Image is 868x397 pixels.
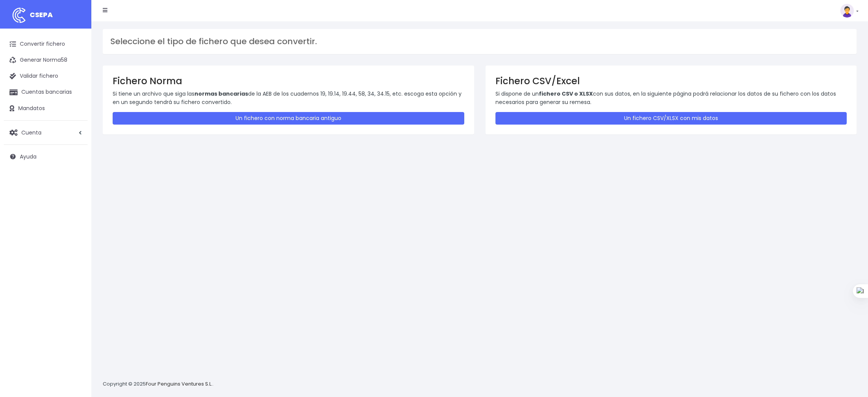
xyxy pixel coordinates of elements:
[4,101,88,117] a: Mandatos
[4,36,88,52] a: Convertir fichero
[495,90,847,107] p: Si dispone de un con sus datos, en la siguiente página podrá relacionar los datos de su fichero c...
[840,4,854,18] img: profile
[146,380,212,387] a: Four Penguins Ventures S.L.
[495,75,847,86] h3: Fichero CSV/Excel
[113,112,464,125] a: Un fichero con norma bancaria antiguo
[495,112,847,125] a: Un fichero CSV/XLSX con mis datos
[113,90,464,107] p: Si tiene un archivo que siga las de la AEB de los cuadernos 19, 19.14, 19.44, 58, 34, 34.15, etc....
[4,68,88,84] a: Validar fichero
[20,153,37,160] span: Ayuda
[4,149,88,165] a: Ayuda
[10,6,29,25] img: logo
[539,90,593,98] strong: fichero CSV o XLSX
[4,125,88,141] a: Cuenta
[4,84,88,100] a: Cuentas bancarias
[113,75,464,86] h3: Fichero Norma
[4,52,88,68] a: Generar Norma58
[21,128,41,136] span: Cuenta
[30,10,53,19] span: CSEPA
[103,380,213,388] p: Copyright © 2025 .
[194,90,248,98] strong: normas bancarias
[110,37,849,46] h3: Seleccione el tipo de fichero que desea convertir.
